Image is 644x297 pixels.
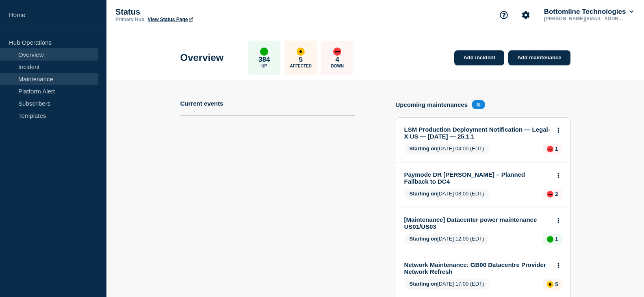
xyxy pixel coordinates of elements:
[410,191,438,197] span: Starting on
[336,56,339,64] p: 4
[260,48,268,56] div: up
[555,281,558,287] p: 5
[297,48,305,56] div: affected
[404,261,551,275] a: Network Maintenance: GB00 Datacentre Provider Network Refresh
[180,52,224,63] h1: Overview
[396,101,468,108] h4: Upcoming maintenances
[333,48,341,56] div: down
[547,191,553,197] div: down
[404,279,490,290] span: [DATE] 17:00 (EDT)
[410,236,438,242] span: Starting on
[147,17,193,22] a: View Status Page
[410,281,438,287] span: Starting on
[495,7,512,24] button: Support
[258,56,270,64] p: 384
[410,145,438,152] span: Starting on
[555,236,558,242] p: 1
[331,64,344,68] p: Down
[404,216,551,230] a: [Maintenance] Datacenter power maintenance US01/US03
[404,144,490,154] span: [DATE] 04:00 (EDT)
[115,17,144,22] p: Primary Hub
[115,7,278,17] p: Status
[299,56,303,64] p: 5
[454,50,504,65] a: Add incident
[542,8,635,16] button: Bottomline Technologies
[547,281,553,288] div: affected
[517,7,534,24] button: Account settings
[404,234,490,245] span: [DATE] 12:00 (EDT)
[180,100,223,107] h4: Current events
[508,50,570,65] a: Add maintenance
[555,146,558,152] p: 1
[261,64,267,68] p: Up
[547,236,553,243] div: up
[547,146,553,152] div: down
[404,171,551,185] a: Paymode DR [PERSON_NAME] – Planned Fallback to DC4
[290,64,312,68] p: Affected
[555,191,558,197] p: 2
[404,189,490,199] span: [DATE] 08:00 (EDT)
[404,126,551,140] a: LSM Production Deployment Notification — Legal-X US — [DATE] — 25.1.1
[472,100,485,109] span: 8
[542,16,627,22] p: [PERSON_NAME][EMAIL_ADDRESS][PERSON_NAME][DOMAIN_NAME]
